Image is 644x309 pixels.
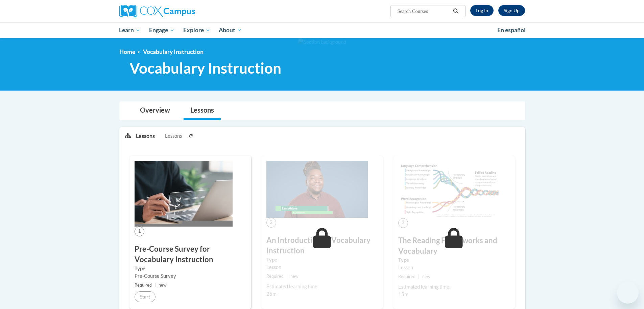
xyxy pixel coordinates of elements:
div: Estimated learning time: [398,283,510,291]
span: 2 [266,218,276,228]
span: Vocabulary Instruction [143,48,204,55]
img: Section background [298,38,346,46]
span: En español [497,26,526,34]
span: Engage [149,26,174,34]
p: Lessons [136,132,155,140]
span: 3 [398,218,408,228]
span: | [154,283,156,288]
div: Pre-Course Survey [135,272,246,280]
a: Lessons [184,102,221,120]
button: Search [451,7,461,15]
img: Course Image [266,161,368,218]
span: Required [266,274,284,279]
span: Learn [119,26,140,34]
span: 1 [135,227,144,236]
img: Course Image [398,161,500,218]
span: Lessons [165,132,182,140]
span: Required [135,283,152,288]
a: Register [498,5,525,16]
label: Type [398,256,510,264]
span: 25m [266,291,277,297]
div: Lesson [398,264,510,271]
a: Overview [133,102,177,120]
a: About [214,22,246,38]
a: Home [119,48,135,55]
span: new [159,283,167,288]
button: Start [135,291,156,302]
a: Learn [115,22,145,38]
a: Cox Campus [119,5,248,17]
div: Estimated learning time: [266,283,378,290]
iframe: Button to launch messaging window [617,282,639,304]
div: Main menu [109,22,535,38]
img: Cox Campus [119,5,195,17]
span: About [219,26,242,34]
a: En español [493,23,530,37]
span: Vocabulary Instruction [129,59,281,77]
h3: An Introduction to Vocabulary Instruction [266,235,378,256]
a: Log In [470,5,494,16]
span: new [290,274,299,279]
span: Explore [183,26,210,34]
a: Engage [145,22,179,38]
h3: The Reading Frameworks and Vocabulary [398,235,510,256]
img: Course Image [135,161,233,227]
div: Lesson [266,264,378,271]
label: Type [135,265,246,272]
a: Explore [179,22,215,38]
span: | [286,274,288,279]
span: new [422,274,430,279]
span: Required [398,274,415,279]
h3: Pre-Course Survey for Vocabulary Instruction [135,244,246,265]
span: | [418,274,420,279]
input: Search Courses [397,7,451,15]
label: Type [266,256,378,264]
span: 15m [398,291,408,297]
